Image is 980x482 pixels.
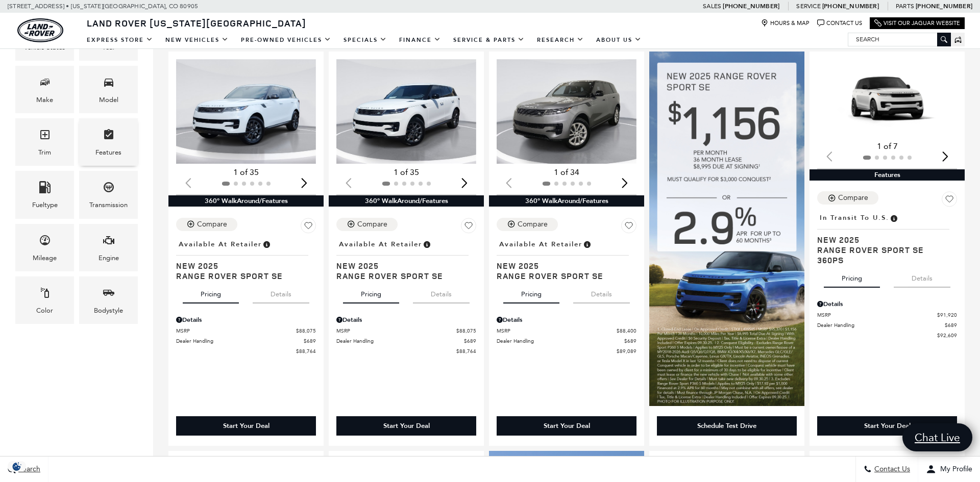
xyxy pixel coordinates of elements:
div: Pricing Details - Range Rover Sport SE [336,315,476,324]
div: Schedule Test Drive [657,416,797,436]
span: $88,075 [296,327,316,335]
span: Fueltype [39,179,51,199]
a: [PHONE_NUMBER] [822,2,879,10]
span: $92,609 [937,332,957,339]
a: Dealer Handling $689 [176,337,316,345]
div: Model [99,94,118,106]
a: About Us [590,31,648,49]
span: Vehicle is in stock and ready for immediate delivery. Due to demand, availability is subject to c... [422,239,431,250]
span: $689 [624,337,636,345]
a: MSRP $91,920 [817,311,957,319]
div: Start Your Deal [383,421,430,430]
img: Land Rover [17,18,63,42]
button: details tab [894,265,950,288]
a: Land Rover [US_STATE][GEOGRAPHIC_DATA] [81,17,312,29]
div: Next slide [938,145,952,168]
span: Bodystyle [103,284,115,305]
div: Start Your Deal [544,421,590,430]
span: Color [39,284,51,305]
div: 1 of 7 [817,141,957,152]
div: EngineEngine [79,224,138,271]
div: Pricing Details - Range Rover Sport SE 360PS [817,299,957,309]
a: Available at RetailerNew 2025Range Rover Sport SE [497,237,636,281]
div: Features [95,147,121,158]
div: Compare [357,220,387,229]
div: Start Your Deal [864,421,911,430]
img: Opt-Out Icon [5,461,29,472]
div: Trim [38,147,51,158]
a: MSRP $88,075 [336,327,476,335]
span: Available at Retailer [499,239,582,250]
a: $92,609 [817,332,957,339]
a: EXPRESS STORE [81,31,159,49]
span: Vehicle has shipped from factory of origin. Estimated time of delivery to Retailer is on average ... [889,212,898,223]
a: In Transit to U.S.New 2025Range Rover Sport SE 360PS [817,211,957,265]
a: New Vehicles [159,31,235,49]
div: FeaturesFeatures [79,118,138,166]
span: Trim [39,126,51,147]
a: MSRP $88,075 [176,327,316,335]
button: details tab [573,281,630,303]
span: $88,075 [456,327,476,335]
div: Start Your Deal [817,416,957,436]
img: 2025 LAND ROVER Range Rover Sport SE 1 [497,59,636,164]
div: Fueltype [32,199,58,211]
a: $88,764 [336,347,476,355]
a: Finance [393,31,447,49]
button: pricing tab [343,281,399,303]
span: New 2025 [176,261,308,271]
span: Available at Retailer [339,239,422,250]
span: $91,920 [937,311,957,319]
input: Search [848,33,950,45]
a: Available at RetailerNew 2025Range Rover Sport SE [336,237,476,281]
span: Range Rover Sport SE [176,271,308,281]
div: Schedule Test Drive [697,421,756,430]
span: $88,764 [296,347,316,355]
span: Available at Retailer [179,239,262,250]
a: $89,089 [497,347,636,355]
div: Pricing Details - Range Rover Sport SE [497,315,636,324]
div: Compare [838,193,868,202]
button: Save Vehicle [621,218,636,237]
a: $88,764 [176,347,316,355]
span: Features [103,126,115,147]
span: $689 [464,337,476,345]
span: Dealer Handling [176,337,304,345]
button: details tab [413,281,470,303]
button: pricing tab [824,265,880,288]
div: 1 / 2 [176,59,316,164]
span: Engine [103,232,115,252]
div: Next slide [297,171,311,194]
div: Mileage [33,252,57,264]
div: 360° WalkAround/Features [489,195,644,207]
button: Compare Vehicle [817,191,878,205]
span: MSRP [817,311,937,319]
div: Start Your Deal [176,416,316,436]
button: Open user profile menu [918,456,980,482]
div: Engine [99,252,119,264]
div: 1 of 34 [497,167,636,178]
button: Compare Vehicle [497,218,558,231]
div: ModelModel [79,66,138,113]
img: 2025 LAND ROVER Range Rover Sport SE 1 [336,59,476,164]
span: MSRP [497,327,617,335]
a: land-rover [17,18,63,42]
button: Save Vehicle [942,191,957,211]
div: 360° WalkAround/Features [168,195,324,207]
a: Pre-Owned Vehicles [235,31,337,49]
a: Hours & Map [761,19,810,27]
a: [STREET_ADDRESS] • [US_STATE][GEOGRAPHIC_DATA], CO 80905 [8,3,198,10]
div: 1 / 2 [336,59,476,164]
a: Research [531,31,590,49]
a: Chat Live [902,423,972,451]
a: Service & Parts [447,31,531,49]
div: 1 of 35 [176,167,316,178]
a: Specials [337,31,393,49]
div: Pricing Details - Range Rover Sport SE [176,315,316,324]
span: Range Rover Sport SE [336,271,469,281]
span: Model [103,73,115,94]
img: 2025 LAND ROVER Range Rover Sport SE 1 [176,59,316,164]
div: Compare [518,220,548,229]
div: Start Your Deal [336,416,476,436]
img: 2025 LAND ROVER Range Rover Sport SE 360PS 1 [817,59,957,138]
